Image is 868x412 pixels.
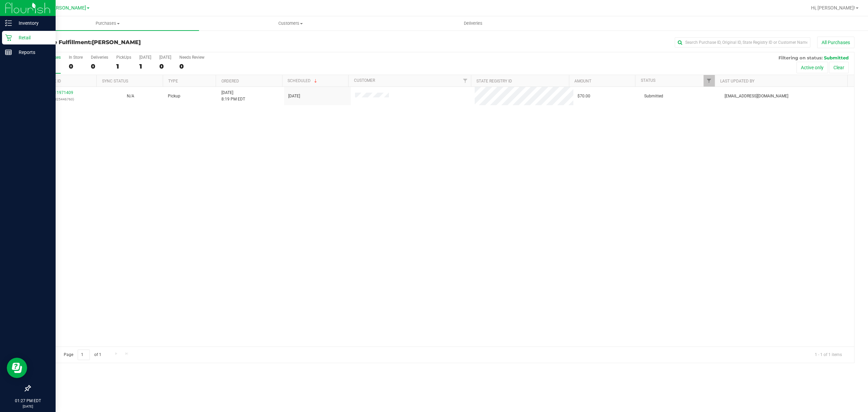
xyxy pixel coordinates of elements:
[49,5,86,11] span: [PERSON_NAME]
[116,62,131,70] div: 1
[3,398,53,404] p: 01:27 PM EDT
[221,79,239,83] a: Ordered
[720,79,754,83] a: Last Updated By
[460,75,471,87] a: Filter
[574,79,591,83] a: Amount
[288,78,318,83] a: Scheduled
[817,37,854,48] button: All Purchases
[168,79,178,83] a: Type
[34,96,93,102] p: (325446760)
[382,16,565,31] a: Deliveries
[455,20,492,26] span: Deliveries
[577,93,590,99] span: $70.00
[54,90,73,95] a: 11971409
[5,20,12,26] inline-svg: Inventory
[12,34,53,42] p: Retail
[179,62,204,70] div: 0
[675,37,810,48] input: Search Purchase ID, Original ID, State Registry ID or Customer Name...
[102,79,128,83] a: Sync Status
[116,55,131,60] div: PickUps
[69,55,83,60] div: In Store
[16,16,199,31] a: Purchases
[12,19,53,27] p: Inventory
[811,5,855,11] span: Hi, [PERSON_NAME]!
[809,350,847,360] span: 1 - 1 of 1 items
[91,62,108,70] div: 0
[796,62,828,73] button: Active only
[139,55,151,60] div: [DATE]
[199,16,382,31] a: Customers
[704,75,715,87] a: Filter
[221,90,245,102] span: [DATE] 8:19 PM EDT
[288,93,300,99] span: [DATE]
[30,39,305,45] h3: Purchase Fulfillment:
[7,358,27,378] iframe: Resource center
[5,49,12,56] inline-svg: Reports
[641,78,655,83] a: Status
[159,55,171,60] div: [DATE]
[3,404,53,409] p: [DATE]
[824,55,849,60] span: Submitted
[16,20,199,26] span: Purchases
[12,48,53,56] p: Reports
[199,20,381,26] span: Customers
[829,62,849,73] button: Clear
[354,78,375,83] a: Customer
[69,62,83,70] div: 0
[644,93,663,99] span: Submitted
[168,93,180,99] span: Pickup
[179,55,204,60] div: Needs Review
[78,350,90,360] input: 1
[92,39,141,45] span: [PERSON_NAME]
[139,62,151,70] div: 1
[5,34,12,41] inline-svg: Retail
[778,55,823,60] span: Filtering on status:
[91,55,108,60] div: Deliveries
[725,93,788,99] span: [EMAIL_ADDRESS][DOMAIN_NAME]
[476,79,512,83] a: State Registry ID
[159,62,171,70] div: 0
[58,350,107,360] span: Page of 1
[127,94,134,98] span: Not Applicable
[127,93,134,99] button: N/A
